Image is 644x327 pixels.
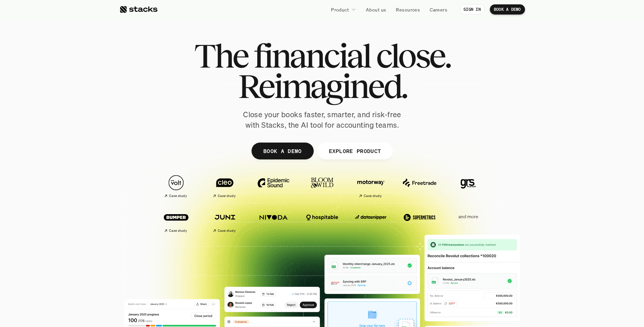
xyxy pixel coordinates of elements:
[254,41,370,71] span: financial
[155,172,197,201] a: Case study
[317,143,393,159] a: EXPLORE PRODUCT
[490,4,525,15] a: BOOK A DEMO
[362,3,390,16] a: About us
[396,6,420,13] p: Resources
[218,194,236,198] h2: Case study
[447,214,489,220] p: and more
[366,6,386,13] p: About us
[218,229,236,233] h2: Case study
[392,3,424,16] a: Resources
[204,206,246,235] a: Case study
[329,146,381,156] p: EXPLORE PRODUCT
[364,194,382,198] h2: Case study
[169,194,187,198] h2: Case study
[238,71,406,101] span: Reimagined.
[169,229,187,233] h2: Case study
[463,7,481,12] p: SIGN IN
[251,143,313,159] a: BOOK A DEMO
[350,172,392,201] a: Case study
[426,3,451,16] a: Careers
[331,6,349,13] p: Product
[376,41,450,71] span: close.
[494,7,521,12] p: BOOK A DEMO
[430,6,447,13] p: Careers
[204,172,246,201] a: Case study
[459,4,485,15] a: SIGN IN
[263,146,302,156] p: BOOK A DEMO
[238,109,407,130] p: Close your books faster, smarter, and risk-free with Stacks, the AI tool for accounting teams.
[194,41,248,71] span: The
[155,206,197,235] a: Case study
